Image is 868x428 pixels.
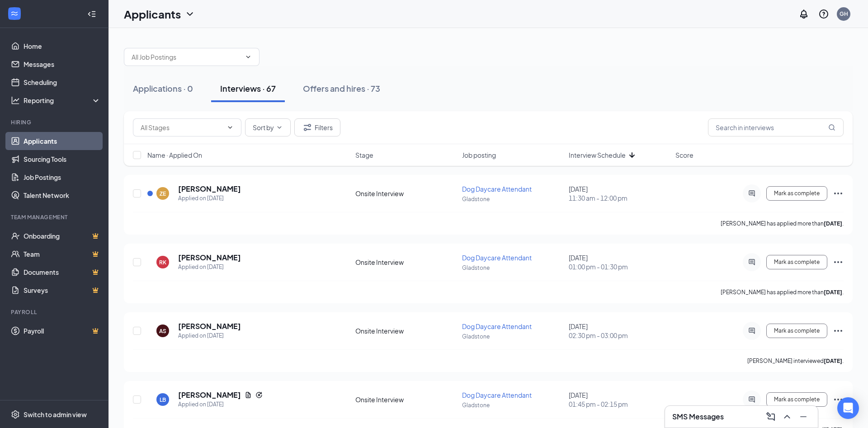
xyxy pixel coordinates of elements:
svg: ChevronDown [276,124,283,131]
div: [DATE] [569,253,670,271]
span: Sort by [253,124,274,131]
p: [PERSON_NAME] has applied more than . [721,288,844,296]
input: All Job Postings [132,52,241,62]
svg: ChevronDown [184,9,195,19]
b: [DATE] [824,289,842,296]
svg: Ellipses [833,325,844,336]
svg: ActiveChat [746,396,757,403]
div: Hiring [11,118,99,126]
a: Sourcing Tools [24,150,101,168]
svg: Settings [11,410,20,419]
span: Mark as complete [774,396,820,403]
button: ComposeMessage [764,409,778,424]
svg: ComposeMessage [765,411,776,422]
h5: [PERSON_NAME] [178,390,241,400]
div: Applied on [DATE] [178,263,241,272]
div: Open Intercom Messenger [837,397,859,419]
svg: Ellipses [833,394,844,405]
svg: ActiveChat [746,259,757,266]
div: ZE [160,190,166,198]
h5: [PERSON_NAME] [178,253,241,263]
input: Search in interviews [708,118,844,136]
svg: QuestionInfo [818,9,829,19]
button: Mark as complete [766,186,827,201]
button: Minimize [796,409,811,424]
div: AS [159,327,166,335]
span: Stage [355,151,373,160]
h3: SMS Messages [672,412,724,422]
p: Gladstone [462,264,563,272]
a: Talent Network [24,186,101,204]
svg: Reapply [255,391,263,399]
button: Filter Filters [294,118,340,136]
a: PayrollCrown [24,322,101,340]
input: All Stages [141,122,223,132]
p: [PERSON_NAME] interviewed . [747,357,844,365]
div: Applied on [DATE] [178,194,241,203]
div: Payroll [11,308,99,316]
div: Interviews · 67 [220,83,276,94]
svg: Document [245,391,252,399]
span: Interview Schedule [569,151,626,160]
div: RK [159,259,166,266]
span: Dog Daycare Attendant [462,322,532,330]
div: Team Management [11,213,99,221]
div: Reporting [24,96,101,105]
span: Mark as complete [774,190,820,197]
span: Dog Daycare Attendant [462,391,532,399]
a: Scheduling [24,73,101,91]
svg: ChevronDown [245,53,252,61]
div: GH [840,10,848,18]
a: Applicants [24,132,101,150]
svg: Minimize [798,411,809,422]
span: Mark as complete [774,328,820,334]
b: [DATE] [824,357,842,364]
svg: ChevronUp [782,411,793,422]
div: Onsite Interview [355,326,457,335]
button: Mark as complete [766,392,827,407]
svg: ArrowDown [627,150,637,160]
a: Messages [24,55,101,73]
button: Sort byChevronDown [245,118,291,136]
button: ChevronUp [780,409,794,424]
span: Name · Applied On [147,151,202,160]
div: [DATE] [569,184,670,202]
div: Onsite Interview [355,258,457,267]
svg: ChevronDown [226,124,234,131]
span: Score [675,151,693,160]
b: [DATE] [824,220,842,227]
div: Applications · 0 [133,83,193,94]
svg: Notifications [798,9,809,19]
a: OnboardingCrown [24,227,101,245]
svg: Collapse [87,9,96,19]
svg: Ellipses [833,188,844,199]
a: TeamCrown [24,245,101,263]
span: 01:45 pm - 02:15 pm [569,400,670,409]
span: Dog Daycare Attendant [462,185,532,193]
button: Mark as complete [766,255,827,269]
div: [DATE] [569,390,670,409]
h1: Applicants [124,6,181,22]
span: Job posting [462,151,496,160]
svg: MagnifyingGlass [828,124,835,131]
a: DocumentsCrown [24,263,101,281]
svg: WorkstreamLogo [10,9,19,18]
a: Home [24,37,101,55]
p: Gladstone [462,333,563,340]
button: Mark as complete [766,324,827,338]
div: [DATE] [569,322,670,340]
div: Onsite Interview [355,395,457,404]
div: LB [160,396,166,404]
svg: ActiveChat [746,327,757,334]
h5: [PERSON_NAME] [178,321,241,331]
p: [PERSON_NAME] has applied more than . [721,220,844,227]
svg: Ellipses [833,257,844,268]
div: Applied on [DATE] [178,400,263,409]
div: Applied on [DATE] [178,331,241,340]
p: Gladstone [462,401,563,409]
div: Switch to admin view [24,410,87,419]
div: Onsite Interview [355,189,457,198]
svg: Filter [302,122,313,133]
span: 11:30 am - 12:00 pm [569,193,670,202]
h5: [PERSON_NAME] [178,184,241,194]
